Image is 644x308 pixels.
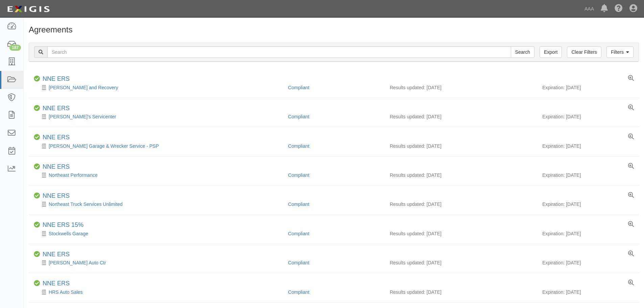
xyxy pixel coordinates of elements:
[628,251,634,257] a: View results summary
[567,46,601,58] a: Clear Filters
[43,280,70,287] div: NNE ERS
[390,172,532,179] div: Results updated: [DATE]
[43,134,70,141] a: NNE ERS
[390,259,532,266] div: Results updated: [DATE]
[511,46,534,58] input: Search
[34,230,283,237] div: Stockwells Garage
[34,84,283,91] div: Keene Towing and Recovery
[43,163,70,170] a: NNE ERS
[288,260,309,265] a: Compliant
[49,85,118,90] a: [PERSON_NAME] and Recovery
[49,143,159,149] a: [PERSON_NAME] Garage & Wrecker Service - PSP
[628,192,634,198] a: View results summary
[43,134,70,141] div: NNE ERS
[43,221,84,229] div: NNE ERS 15%
[542,143,634,149] div: Expiration: [DATE]
[5,3,52,15] img: logo-5460c22ac91f19d4615b14bd174203de0afe785f0fc80cf4dbbc73dc1793850b.png
[43,75,70,83] div: NNE ERS
[288,202,309,207] a: Compliant
[34,193,40,199] i: Compliant
[581,2,597,16] a: AAA
[288,289,309,295] a: Compliant
[29,25,639,34] h1: Agreements
[34,280,40,286] i: Compliant
[43,280,70,287] a: NNE ERS
[542,230,634,237] div: Expiration: [DATE]
[288,143,309,149] a: Compliant
[628,280,634,286] a: View results summary
[49,231,88,236] a: Stockwells Garage
[606,46,634,58] a: Filters
[390,113,532,120] div: Results updated: [DATE]
[43,105,70,112] div: NNE ERS
[542,289,634,295] div: Expiration: [DATE]
[390,230,532,237] div: Results updated: [DATE]
[43,192,70,200] div: NNE ERS
[540,46,562,58] a: Export
[390,201,532,208] div: Results updated: [DATE]
[49,202,123,207] a: Northeast Truck Services Unlimited
[34,134,40,140] i: Compliant
[34,222,40,228] i: Compliant
[390,143,532,149] div: Results updated: [DATE]
[628,75,634,81] a: View results summary
[615,5,623,13] i: Help Center - Complianz
[628,221,634,228] a: View results summary
[34,201,283,208] div: Northeast Truck Services Unlimited
[43,75,70,82] a: NNE ERS
[542,113,634,120] div: Expiration: [DATE]
[34,164,40,170] i: Compliant
[34,143,283,149] div: Kim's Garage & Wrecker Service - PSP
[34,105,40,111] i: Compliant
[34,251,40,257] i: Compliant
[628,105,634,111] a: View results summary
[9,45,21,51] div: 187
[288,231,309,236] a: Compliant
[288,172,309,178] a: Compliant
[34,76,40,82] i: Compliant
[542,259,634,266] div: Expiration: [DATE]
[288,85,309,90] a: Compliant
[43,105,70,112] a: NNE ERS
[43,251,70,258] div: NNE ERS
[43,163,70,171] div: NNE ERS
[43,251,70,258] a: NNE ERS
[628,163,634,169] a: View results summary
[49,260,106,265] a: [PERSON_NAME] Auto Ctr
[628,134,634,140] a: View results summary
[49,289,82,295] a: HRS Auto Sales
[43,221,84,228] a: NNE ERS 15%
[542,172,634,179] div: Expiration: [DATE]
[390,84,532,91] div: Results updated: [DATE]
[390,289,532,295] div: Results updated: [DATE]
[542,201,634,208] div: Expiration: [DATE]
[34,113,283,120] div: Freddie's Servicenter
[43,192,70,199] a: NNE ERS
[49,172,98,178] a: Northeast Performance
[49,114,116,119] a: [PERSON_NAME]'s Servicenter
[34,259,283,266] div: Arnold's Auto Ctr
[288,114,309,119] a: Compliant
[542,84,634,91] div: Expiration: [DATE]
[47,46,511,58] input: Search
[34,172,283,179] div: Northeast Performance
[34,289,283,295] div: HRS Auto Sales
